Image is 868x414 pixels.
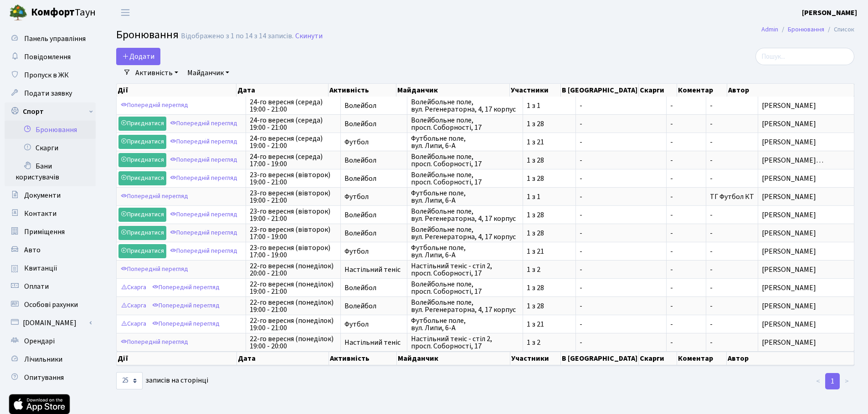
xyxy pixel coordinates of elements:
[5,350,96,368] a: Лічильники
[411,208,519,222] span: Волейбольне поле, вул. Регенераторна, 4, 17 корпус
[24,245,41,255] span: Авто
[580,138,663,146] span: -
[5,30,96,48] a: Панель управління
[344,138,403,146] span: Футбол
[5,223,96,241] a: Приміщення
[527,266,572,273] span: 1 з 2
[527,120,572,128] span: 1 з 28
[411,189,519,204] span: Футбольне поле, вул. Липи, 6-А
[670,193,702,200] span: -
[762,211,851,219] span: [PERSON_NAME]
[116,48,160,65] button: Додати
[5,66,96,84] a: Пропуск в ЖК
[118,135,166,149] a: Приєднатися
[5,186,96,204] a: Документи
[24,70,69,80] span: Пропуск в ЖК
[710,246,713,256] span: -
[5,48,96,66] a: Повідомлення
[710,301,713,311] span: -
[24,354,62,364] span: Лічильники
[250,299,337,313] span: 22-го вересня (понеділок) 19:00 - 21:00
[580,339,663,346] span: -
[118,208,166,222] a: Приєднатися
[527,157,572,164] span: 1 з 28
[118,117,166,131] a: Приєднатися
[118,317,149,331] a: Скарга
[670,339,702,346] span: -
[527,321,572,328] span: 1 з 21
[710,119,713,129] span: -
[344,248,403,255] span: Футбол
[250,189,337,204] span: 23-го вересня (вівторок) 19:00 - 21:00
[527,211,572,219] span: 1 з 28
[670,120,702,128] span: -
[411,135,519,149] span: Футбольне поле, вул. Липи, 6-А
[670,230,702,237] span: -
[168,117,240,131] a: Попередній перегляд
[561,84,639,97] th: В [GEOGRAPHIC_DATA]
[762,339,851,346] span: [PERSON_NAME]
[670,175,702,182] span: -
[5,139,96,157] a: Скарги
[762,138,851,146] span: [PERSON_NAME]
[527,339,572,346] span: 1 з 2
[118,281,149,295] a: Скарга
[5,332,96,350] a: Орендарі
[670,102,702,109] span: -
[762,157,851,164] span: [PERSON_NAME]…
[411,317,519,332] span: Футбольне поле, вул. Липи, 6-А
[670,266,702,273] span: -
[344,266,403,273] span: Настільний теніс
[344,230,403,237] span: Волейбол
[670,157,702,164] span: -
[250,281,337,295] span: 22-го вересня (понеділок) 19:00 - 21:00
[24,300,78,310] span: Особові рахунки
[762,302,851,310] span: [PERSON_NAME]
[710,337,713,348] span: -
[824,25,854,35] li: Список
[329,352,396,365] th: Активність
[580,266,663,273] span: -
[24,190,61,200] span: Документи
[561,352,639,365] th: В [GEOGRAPHIC_DATA]
[727,352,854,365] th: Автор
[670,248,702,255] span: -
[710,228,713,238] span: -
[762,120,851,128] span: [PERSON_NAME]
[250,317,337,332] span: 22-го вересня (понеділок) 19:00 - 21:00
[24,209,56,219] span: Контакти
[118,262,190,276] a: Попередній перегляд
[150,281,222,295] a: Попередній перегляд
[411,171,519,186] span: Волейбольне поле, просп. Соборності, 17
[5,121,96,139] a: Бронювання
[411,153,519,168] span: Волейбольне поле, просп. Соборності, 17
[344,175,403,182] span: Волейбол
[184,65,233,81] a: Майданчик
[150,299,222,313] a: Попередній перегляд
[250,335,337,350] span: 22-го вересня (понеділок) 19:00 - 20:00
[580,120,663,128] span: -
[344,102,403,109] span: Волейбол
[344,302,403,310] span: Волейбол
[5,241,96,259] a: Авто
[344,321,403,328] span: Футбол
[118,171,166,185] a: Приєднатися
[670,284,702,291] span: -
[788,25,824,34] a: Бронювання
[580,284,663,291] span: -
[250,171,337,186] span: 23-го вересня (вівторок) 19:00 - 21:00
[580,157,663,164] span: -
[762,193,851,200] span: [PERSON_NAME]
[762,102,851,109] span: [PERSON_NAME]
[295,32,323,41] a: Скинути
[411,226,519,240] span: Волейбольне поле, вул. Регенераторна, 4, 17 корпус
[344,211,403,219] span: Волейбол
[118,244,166,258] a: Приєднатися
[5,102,96,121] a: Спорт
[344,157,403,164] span: Волейбол
[710,101,713,111] span: -
[118,226,166,240] a: Приєднатися
[710,210,713,220] span: -
[677,352,727,365] th: Коментар
[118,98,190,112] a: Попередній перегляд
